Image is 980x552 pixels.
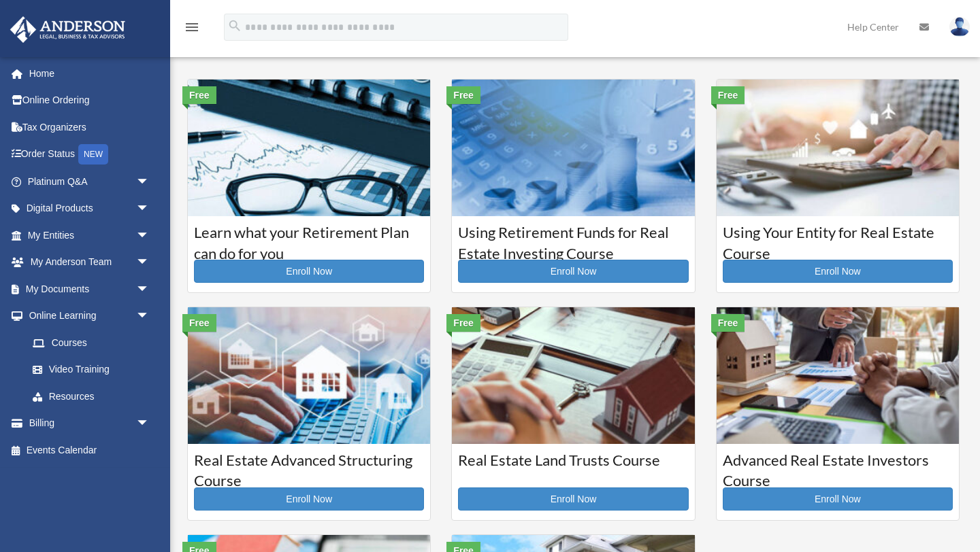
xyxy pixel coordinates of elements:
[446,86,480,104] div: Free
[136,222,163,249] span: arrow_drop_down
[711,86,745,104] div: Free
[184,19,200,35] i: menu
[10,436,170,464] a: Events Calendar
[10,249,170,276] a: My Anderson Teamarrow_drop_down
[949,17,970,37] img: User Pic
[10,141,170,169] a: Order StatusNEW
[227,18,242,33] i: search
[458,222,688,256] h3: Using Retirement Funds for Real Estate Investing Course
[10,303,170,330] a: Online Learningarrow_drop_down
[136,168,163,196] span: arrow_drop_down
[711,314,745,332] div: Free
[78,144,108,165] div: NEW
[10,410,170,437] a: Billingarrow_drop_down
[723,260,953,283] a: Enroll Now
[446,314,480,332] div: Free
[19,329,163,356] a: Courses
[136,249,163,277] span: arrow_drop_down
[10,195,170,222] a: Digital Productsarrow_drop_down
[19,383,170,410] a: Resources
[10,222,170,249] a: My Entitiesarrow_drop_down
[6,16,129,43] img: Anderson Advisors Platinum Portal
[723,450,953,484] h3: Advanced Real Estate Investors Course
[184,24,200,35] a: menu
[10,60,170,87] a: Home
[723,222,953,256] h3: Using Your Entity for Real Estate Course
[10,114,170,141] a: Tax Organizers
[10,87,170,114] a: Online Ordering
[19,356,170,383] a: Video Training
[723,487,953,511] a: Enroll Now
[458,260,688,283] a: Enroll Now
[136,303,163,330] span: arrow_drop_down
[458,450,688,484] h3: Real Estate Land Trusts Course
[194,222,424,256] h3: Learn what your Retirement Plan can do for you
[458,487,688,511] a: Enroll Now
[136,195,163,223] span: arrow_drop_down
[194,487,424,511] a: Enroll Now
[10,275,170,303] a: My Documentsarrow_drop_down
[194,450,424,484] h3: Real Estate Advanced Structuring Course
[136,410,163,438] span: arrow_drop_down
[136,275,163,303] span: arrow_drop_down
[182,86,216,104] div: Free
[194,260,424,283] a: Enroll Now
[10,168,170,195] a: Platinum Q&Aarrow_drop_down
[182,314,216,332] div: Free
